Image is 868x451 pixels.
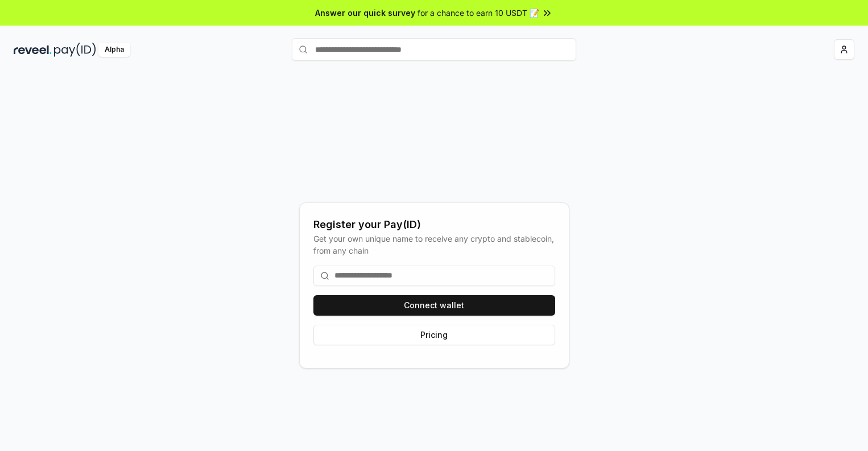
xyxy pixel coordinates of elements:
button: Connect wallet [313,295,555,316]
div: Register your Pay(ID) [313,217,555,233]
button: Pricing [313,325,555,345]
div: Alpha [98,43,130,57]
span: Answer our quick survey [315,7,415,19]
div: Get your own unique name to receive any crypto and stablecoin, from any chain [313,233,555,256]
img: reveel_dark [14,43,52,57]
img: pay_id [54,43,96,57]
span: for a chance to earn 10 USDT 📝 [418,7,539,19]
